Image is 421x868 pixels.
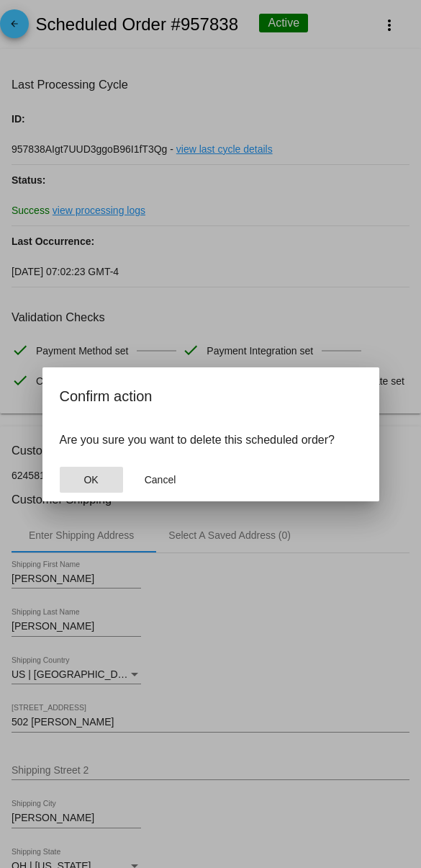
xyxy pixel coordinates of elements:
[145,474,176,486] span: Cancel
[83,474,98,486] span: OK
[129,467,192,493] button: Close dialog
[60,385,362,408] h2: Confirm action
[60,434,362,447] p: Are you sure you want to delete this scheduled order?
[60,467,123,493] button: Close dialog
